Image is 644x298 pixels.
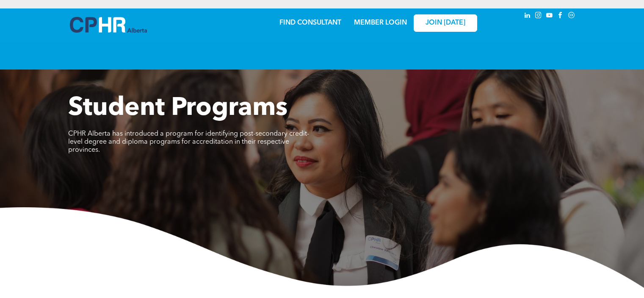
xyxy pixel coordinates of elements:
a: Social network [567,11,576,22]
a: JOIN [DATE] [414,14,477,32]
a: MEMBER LOGIN [354,19,407,26]
a: facebook [556,11,565,22]
a: youtube [545,11,554,22]
img: A blue and white logo for cp alberta [70,17,147,33]
a: instagram [534,11,543,22]
span: Student Programs [68,96,287,121]
span: CPHR Alberta has introduced a program for identifying post-secondary credit-level degree and dipl... [68,131,309,153]
a: FIND CONSULTANT [279,19,341,26]
a: linkedin [523,11,532,22]
span: JOIN [DATE] [426,19,465,27]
